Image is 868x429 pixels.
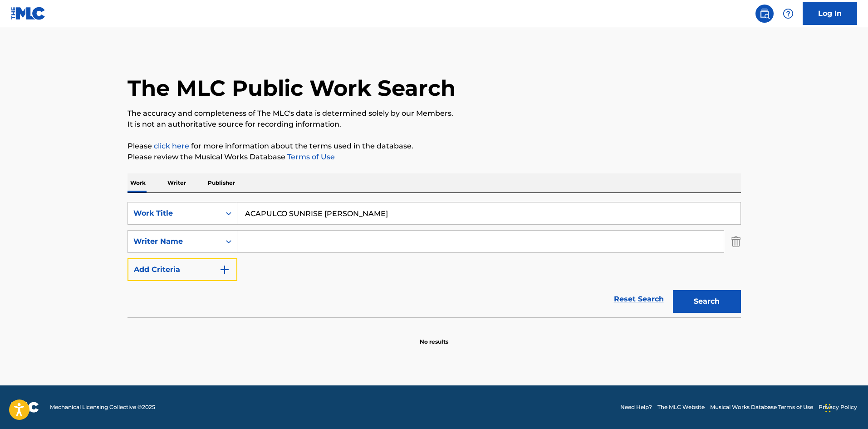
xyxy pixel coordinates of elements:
p: Publisher [205,173,238,192]
button: Search [673,290,741,313]
img: search [759,8,770,19]
a: Log In [803,2,857,25]
h1: The MLC Public Work Search [128,74,456,102]
a: Terms of Use [285,153,335,161]
img: help [783,8,794,19]
a: The MLC Website [657,403,705,411]
img: 9d2ae6d4665cec9f34b9.svg [219,264,230,275]
a: Musical Works Database Terms of Use [710,403,813,411]
div: Work Title [133,208,215,219]
p: It is not an authoritative source for recording information. [128,119,741,130]
iframe: Chat Widget [823,385,868,429]
img: MLC Logo [11,7,46,20]
p: Please review the Musical Works Database [128,152,741,163]
p: Please for more information about the terms used in the database. [128,141,741,152]
img: logo [11,402,39,413]
div: Writer Name [133,236,215,247]
div: Drag [825,394,831,422]
p: Writer [165,173,189,192]
p: No results [420,327,448,346]
p: Work [128,173,148,192]
form: Search Form [128,202,741,317]
a: click here [154,142,189,150]
a: Privacy Policy [819,403,857,411]
span: Mechanical Licensing Collective © 2025 [50,403,155,411]
div: Help [779,5,797,23]
p: The accuracy and completeness of The MLC's data is determined solely by our Members. [128,108,741,119]
button: Add Criteria [128,258,237,281]
a: Public Search [755,5,774,23]
a: Need Help? [620,403,652,411]
a: Reset Search [609,289,668,309]
img: Delete Criterion [731,230,741,253]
